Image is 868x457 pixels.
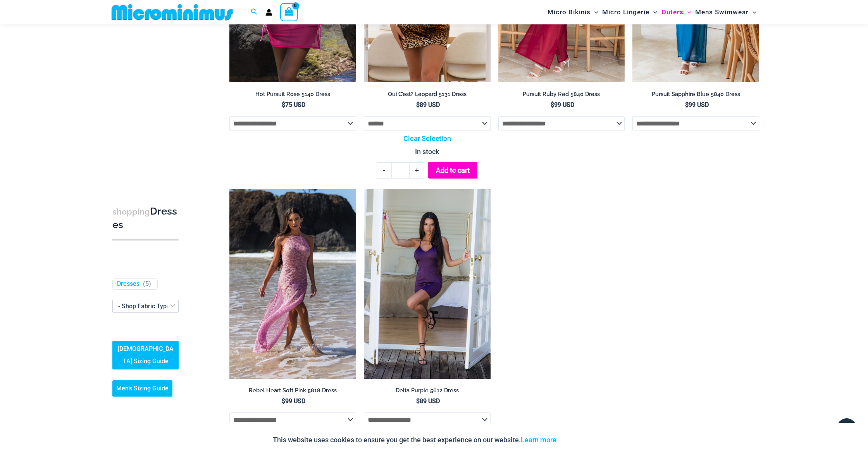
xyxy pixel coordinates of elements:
[661,2,684,22] span: Outers
[551,101,574,108] bdi: 99 USD
[112,300,179,313] span: - Shop Fabric Type
[108,3,236,21] img: MM SHOP LOGO FLAT
[551,101,554,108] span: $
[498,91,625,101] a: Pursuit Ruby Red 5840 Dress
[544,1,759,23] nav: Site Navigation
[143,280,151,288] span: ( )
[251,7,258,17] a: Search icon link
[282,101,305,108] bdi: 75 USD
[649,2,657,22] span: Menu Toggle
[117,280,139,288] a: Dresses
[229,91,356,98] h2: Hot Pursuit Rose 5140 Dress
[364,133,491,144] a: Clear Selection
[282,101,285,108] span: $
[112,207,150,216] span: shopping
[145,280,149,287] span: 5
[416,101,440,108] bdi: 89 USD
[364,91,491,101] a: Qui C’est? Leopard 5131 Dress
[749,2,756,22] span: Menu Toggle
[265,9,272,16] a: Account icon link
[364,387,491,394] h2: Delta Purple 5612 Dress
[364,387,491,397] a: Delta Purple 5612 Dress
[364,189,491,379] img: Delta Purple 5612 Dress 01
[546,2,600,22] a: Micro BikinisMenu ToggleMenu Toggle
[416,101,420,108] span: $
[112,341,179,369] a: [DEMOGRAPHIC_DATA] Sizing Guide
[685,101,709,108] bdi: 99 USD
[521,436,556,444] a: Learn more
[391,162,410,179] input: Product quantity
[364,146,491,158] p: In stock
[364,91,491,98] h2: Qui C’est? Leopard 5131 Dress
[428,162,477,179] button: Add to cart
[229,387,356,394] h2: Rebel Heart Soft Pink 5818 Dress
[562,431,595,449] button: Accept
[113,300,178,312] span: - Shop Fabric Type
[602,2,649,22] span: Micro Lingerie
[229,91,356,101] a: Hot Pursuit Rose 5140 Dress
[684,2,691,22] span: Menu Toggle
[377,162,391,179] a: -
[632,91,759,98] h2: Pursuit Sapphire Blue 5840 Dress
[600,2,659,22] a: Micro LingerieMenu ToggleMenu Toggle
[112,26,182,181] iframe: TrustedSite Certified
[416,397,420,405] span: $
[273,434,556,446] p: This website uses cookies to ensure you get the best experience on our website.
[112,205,179,232] h3: Dresses
[548,2,591,22] span: Micro Bikinis
[112,380,172,397] a: Men’s Sizing Guide
[632,91,759,101] a: Pursuit Sapphire Blue 5840 Dress
[280,3,298,21] a: View Shopping Cart, empty
[364,189,491,379] a: Delta Purple 5612 Dress 01Delta Purple 5612 Dress 03Delta Purple 5612 Dress 03
[695,2,749,22] span: Mens Swimwear
[410,162,424,179] a: +
[118,302,170,310] span: - Shop Fabric Type
[685,101,689,108] span: $
[229,189,356,379] a: Rebel Heart Soft Pink 5818 Dress 01Rebel Heart Soft Pink 5818 Dress 04Rebel Heart Soft Pink 5818 ...
[416,397,440,405] bdi: 89 USD
[282,397,305,405] bdi: 99 USD
[591,2,598,22] span: Menu Toggle
[693,2,758,22] a: Mens SwimwearMenu ToggleMenu Toggle
[498,91,625,98] h2: Pursuit Ruby Red 5840 Dress
[229,387,356,397] a: Rebel Heart Soft Pink 5818 Dress
[229,189,356,379] img: Rebel Heart Soft Pink 5818 Dress 01
[282,397,285,405] span: $
[660,2,693,22] a: OutersMenu ToggleMenu Toggle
